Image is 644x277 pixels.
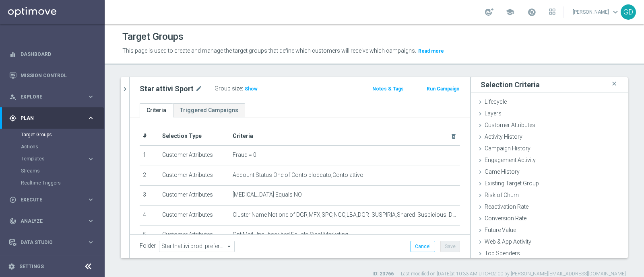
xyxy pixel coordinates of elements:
td: Customer Attributes [159,226,229,246]
i: keyboard_arrow_right [87,217,95,225]
span: [MEDICAL_DATA] Equals NO [233,191,302,198]
i: keyboard_arrow_right [87,238,95,246]
label: : [242,85,243,92]
button: person_search Explore keyboard_arrow_right [9,94,95,100]
button: chevron_right [121,77,129,101]
button: Read more [417,47,445,55]
span: Reactivation Rate [485,203,528,210]
td: 4 [140,205,159,226]
span: Engagement Activity [485,157,536,163]
span: Data Studio [21,240,87,245]
span: OptiMail Unsubscribed Equals Sisal Marketing [233,231,348,238]
span: Top Spenders [485,250,520,256]
div: Actions [21,141,104,153]
div: Target Groups [21,129,104,141]
button: Notes & Tags [372,84,405,93]
span: Risk of Churn [485,192,519,198]
span: Game History [485,168,520,175]
span: Execute [21,197,87,202]
i: track_changes [9,217,17,225]
span: Templates [21,156,79,161]
span: Cluster Name Not one of DGR,MFX,SPC,NGC,LBA,DGR_SUSPIRIA,Shared_Suspicious_Device,WALLET_ABUSER [233,211,457,218]
button: Run Campaign [426,84,460,93]
h2: Star attivi Sport [140,84,194,94]
span: Explore [21,94,87,99]
th: Selection Type [159,127,229,146]
th: # [140,127,159,146]
span: Criteria [233,133,253,139]
span: Layers [485,110,502,117]
button: track_changes Analyze keyboard_arrow_right [9,218,95,224]
button: equalizer Dashboard [9,51,95,57]
i: delete_forever [450,133,457,140]
div: Plan [9,115,87,122]
i: keyboard_arrow_right [87,155,95,163]
div: Realtime Triggers [21,177,104,189]
div: Streams [21,165,104,177]
span: Future Value [485,227,516,233]
span: Lifecycle [485,98,507,105]
span: This page is used to create and manage the target groups that define which customers will receive... [122,47,416,54]
i: play_circle_outline [9,196,17,203]
a: Streams [21,168,84,174]
a: [PERSON_NAME]keyboard_arrow_down [572,6,621,18]
i: mode_edit [195,84,202,94]
i: chevron_right [121,85,129,93]
span: Existing Target Group [485,180,539,187]
span: keyboard_arrow_down [611,8,620,16]
div: Templates [21,156,87,161]
div: Templates [21,153,104,165]
i: person_search [9,93,17,101]
div: Dashboard [9,43,95,65]
div: GD [621,4,636,20]
button: Save [440,241,460,252]
span: Campaign History [485,145,530,152]
button: play_circle_outline Execute keyboard_arrow_right [9,197,95,203]
td: 3 [140,186,159,206]
div: Mission Control [9,65,95,86]
span: Analyze [21,219,87,224]
div: Optibot [9,253,95,274]
a: Realtime Triggers [21,180,84,186]
span: Show [245,86,258,92]
span: Plan [21,116,87,121]
a: Triggered Campaigns [173,103,245,117]
td: Customer Attributes [159,205,229,226]
a: Dashboard [21,43,95,65]
div: Explore [9,93,87,101]
a: Optibot [21,253,84,274]
span: Conversion Rate [485,215,526,222]
label: Group size [215,85,242,92]
h3: Selection Criteria [481,80,540,89]
h1: Target Groups [122,31,184,43]
i: settings [8,263,15,270]
a: Criteria [140,103,173,117]
button: Data Studio keyboard_arrow_right [9,239,95,246]
span: Activity History [485,133,522,140]
span: school [506,8,514,16]
i: keyboard_arrow_right [87,196,95,203]
i: keyboard_arrow_right [87,114,95,122]
a: Actions [21,144,84,150]
a: Settings [19,264,44,269]
i: close [610,78,618,89]
button: gps_fixed Plan keyboard_arrow_right [9,115,95,121]
td: Customer Attributes [159,146,229,166]
td: Customer Attributes [159,186,229,206]
a: Mission Control [21,65,95,86]
span: Fraud = 0 [233,152,256,158]
span: Account Status One of Conto bloccato,Conto attivo [233,172,363,179]
i: equalizer [9,51,17,58]
button: Mission Control [9,72,95,79]
td: Customer Attributes [159,166,229,186]
span: Customer Attributes [485,122,535,128]
td: 1 [140,146,159,166]
button: Templates keyboard_arrow_right [21,156,95,162]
